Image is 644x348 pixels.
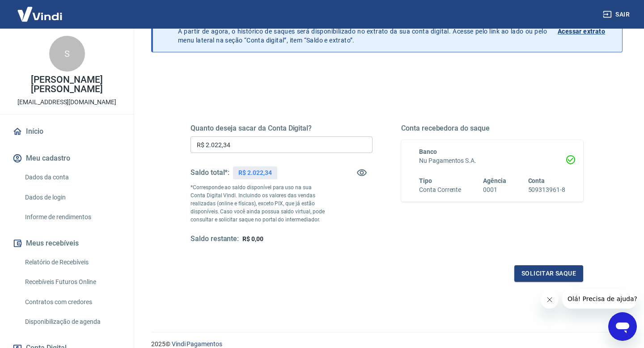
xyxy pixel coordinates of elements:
[419,156,565,166] h6: Nu Pagamentos S.A.
[21,253,123,272] a: Relatório de Recebíveis
[21,168,123,187] a: Dados da conta
[17,98,116,107] p: [EMAIL_ADDRESS][DOMAIN_NAME]
[419,185,461,195] h6: Conta Corrente
[558,27,605,36] p: Acessar extrato
[11,149,123,168] button: Meu cadastro
[11,122,123,141] a: Início
[401,124,583,133] h5: Conta recebedora do saque
[528,177,545,184] span: Conta
[191,183,327,224] p: *Corresponde ao saldo disponível para uso na sua Conta Digital Vindi. Incluindo os valores das ve...
[191,234,239,244] h5: Saldo restante:
[419,177,432,184] span: Tipo
[5,6,75,13] span: Olá! Precisa de ajuda?
[21,293,123,311] a: Contratos com credores
[191,124,373,133] h5: Quanto deseja sacar da Conta Digital?
[238,168,271,178] p: R$ 2.022,34
[601,6,633,23] button: Sair
[172,340,222,348] a: Vindi Pagamentos
[483,177,506,184] span: Agência
[541,291,559,309] iframe: Close message
[21,208,123,226] a: Informe de rendimentos
[7,75,127,94] p: [PERSON_NAME] [PERSON_NAME]
[514,265,583,282] button: Solicitar saque
[608,312,637,341] iframe: Button to launch messaging window
[419,148,437,155] span: Banco
[21,273,123,291] a: Recebíveis Futuros Online
[178,18,547,45] p: A partir de agora, o histórico de saques será disponibilizado no extrato da sua conta digital. Ac...
[558,18,615,45] a: Acessar extrato
[11,233,123,253] button: Meus recebíveis
[528,185,565,195] h6: 509313961-8
[21,313,123,331] a: Disponibilização de agenda
[11,0,69,28] img: Vindi
[49,36,85,72] div: S
[21,188,123,207] a: Dados de login
[191,168,229,177] h5: Saldo total*:
[562,289,637,309] iframe: Message from company
[483,185,506,195] h6: 0001
[242,235,263,242] span: R$ 0,00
